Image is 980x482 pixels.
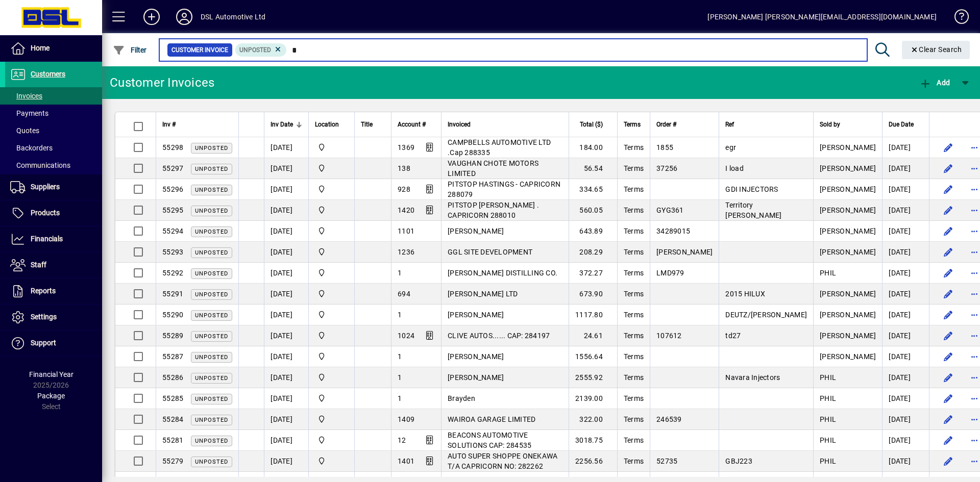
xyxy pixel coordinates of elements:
[195,208,228,214] span: Unposted
[315,246,348,258] span: Central
[448,159,538,177] span: VAUGHAN CHOTE MOTORS LIMITED
[947,2,967,35] a: Knowledge Base
[31,209,60,217] span: Products
[10,144,53,152] span: Backorders
[882,451,929,472] td: [DATE]
[624,457,644,465] span: Terms
[820,164,876,172] span: [PERSON_NAME]
[448,431,531,449] span: BEACONS AUTOMOTIVE SOLUTIONS CAP: 284535
[315,435,348,446] span: Central
[398,119,426,130] span: Account #
[264,409,308,430] td: [DATE]
[31,183,60,191] span: Suppliers
[5,200,102,226] a: Products
[569,305,617,325] td: 1117.80
[171,45,228,55] span: Customer Invoice
[315,330,348,341] span: Central
[398,119,435,130] div: Account #
[882,263,929,284] td: [DATE]
[113,46,147,54] span: Filter
[162,436,183,444] span: 55281
[264,221,308,242] td: [DATE]
[264,263,308,284] td: [DATE]
[820,290,876,298] span: [PERSON_NAME]
[940,244,956,260] button: Edit
[919,79,950,87] span: Add
[448,119,471,130] span: Invoiced
[910,45,962,54] span: Clear Search
[656,119,713,130] div: Order #
[725,119,734,130] span: Ref
[656,332,682,340] span: 107612
[569,346,617,367] td: 1556.64
[162,311,183,319] span: 55290
[820,269,836,277] span: PHIL
[917,73,952,92] button: Add
[5,122,102,139] a: Quotes
[569,137,617,158] td: 184.00
[361,119,385,130] div: Title
[882,388,929,409] td: [DATE]
[398,164,410,172] span: 138
[656,143,673,151] span: 1855
[940,453,956,469] button: Edit
[624,119,641,130] span: Terms
[820,185,876,193] span: [PERSON_NAME]
[271,119,293,130] span: Inv Date
[820,119,840,130] span: Sold by
[201,9,265,25] div: DSL Automotive Ltd
[162,206,183,214] span: 55295
[271,119,302,130] div: Inv Date
[448,138,551,157] span: CAMPBELLS AUTOMOTIVE LTD .Cap 288335
[569,200,617,221] td: 560.05
[624,290,644,298] span: Terms
[448,180,560,198] span: PITSTOP HASTINGS - CAPRICORN 288079
[398,457,414,465] span: 1401
[162,394,183,402] span: 55285
[264,179,308,200] td: [DATE]
[940,348,956,365] button: Edit
[162,352,183,361] span: 55287
[656,415,682,423] span: 246539
[162,119,232,130] div: Inv #
[31,235,63,243] span: Financials
[29,370,73,378] span: Financial Year
[448,311,504,319] span: [PERSON_NAME]
[264,346,308,367] td: [DATE]
[315,414,348,425] span: Central
[569,325,617,346] td: 24.61
[235,43,287,57] mat-chip: Customer Invoice Status: Unposted
[195,270,228,277] span: Unposted
[820,394,836,402] span: PHIL
[195,249,228,256] span: Unposted
[315,288,348,299] span: Central
[624,373,644,382] span: Terms
[5,226,102,252] a: Financials
[398,415,414,423] span: 1409
[624,185,644,193] span: Terms
[168,8,201,26] button: Profile
[940,411,956,427] button: Edit
[569,451,617,472] td: 2256.56
[569,367,617,388] td: 2555.92
[624,415,644,423] span: Terms
[5,157,102,174] a: Communications
[31,44,50,52] span: Home
[624,332,644,340] span: Terms
[315,142,348,153] span: Central
[940,160,956,176] button: Edit
[5,139,102,157] a: Backorders
[5,174,102,200] a: Suppliers
[398,311,402,319] span: 1
[448,248,532,256] span: GGL SITE DEVELOPMENT
[398,143,414,151] span: 1369
[882,158,929,179] td: [DATE]
[569,263,617,284] td: 372.27
[398,352,402,361] span: 1
[264,430,308,451] td: [DATE]
[5,305,102,330] a: Settings
[725,119,807,130] div: Ref
[624,269,644,277] span: Terms
[37,392,65,400] span: Package
[820,457,836,465] span: PHIL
